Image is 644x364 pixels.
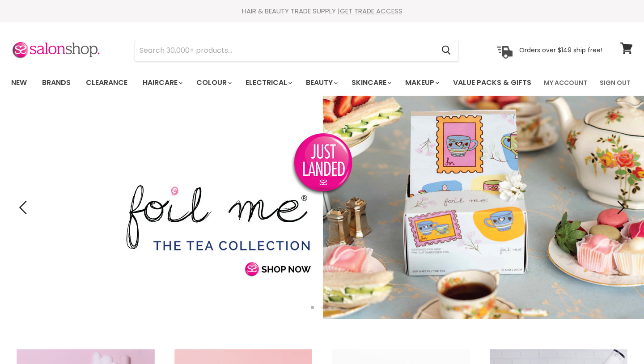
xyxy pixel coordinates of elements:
a: GET TRADE ACCESS [340,6,402,16]
a: Value Packs & Gifts [446,73,538,92]
a: Electrical [239,73,297,92]
form: Product [135,40,458,61]
a: Clearance [79,73,134,92]
a: Beauty [299,73,343,92]
a: My Account [538,73,593,92]
li: Page dot 3 [330,306,334,309]
a: Haircare [136,73,188,92]
a: Brands [35,73,77,92]
a: Skincare [345,73,397,92]
ul: Main menu [4,70,538,96]
button: Next [610,199,628,216]
a: New [4,73,34,92]
button: Search [434,40,458,61]
a: Colour [190,73,237,92]
li: Page dot 2 [321,306,324,309]
a: Sign Out [594,73,636,92]
li: Page dot 1 [311,306,314,309]
input: Search [135,40,434,61]
button: Previous [16,199,34,216]
p: Orders over $149 ship free! [519,46,602,54]
a: Makeup [398,73,445,92]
